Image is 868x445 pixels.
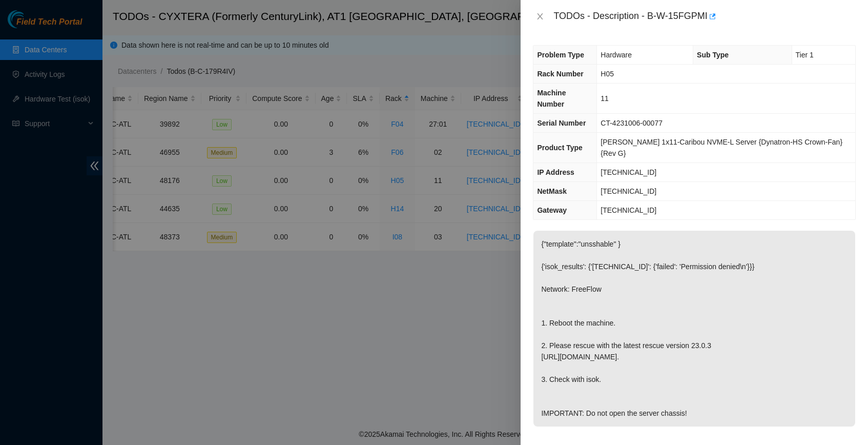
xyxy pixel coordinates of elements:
div: TODOs - Description - B-W-15FGPMI [553,8,856,25]
button: Close [533,12,547,22]
span: NetMask [537,187,567,195]
span: [PERSON_NAME] 1x11-Caribou NVME-L Server {Dynatron-HS Crown-Fan}{Rev G} [601,138,842,157]
span: CT-4231006-00077 [601,119,663,127]
span: IP Address [537,168,574,176]
span: Rack Number [537,70,583,78]
span: Problem Type [537,51,584,59]
span: Tier 1 [796,51,814,59]
span: Product Type [537,144,582,152]
span: Gateway [537,206,567,214]
span: [TECHNICAL_ID] [601,206,656,214]
span: Sub Type [697,51,729,59]
span: Machine Number [537,89,566,108]
span: Hardware [601,51,632,59]
span: Serial Number [537,119,586,127]
span: H05 [601,70,614,78]
span: [TECHNICAL_ID] [601,187,656,195]
span: close [536,12,544,21]
span: 11 [601,94,609,103]
p: {"template":"unsshable" } {'isok_results': {'[TECHNICAL_ID]': {'failed': 'Permission denied\n'}}}... [533,231,855,427]
span: [TECHNICAL_ID] [601,168,656,176]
